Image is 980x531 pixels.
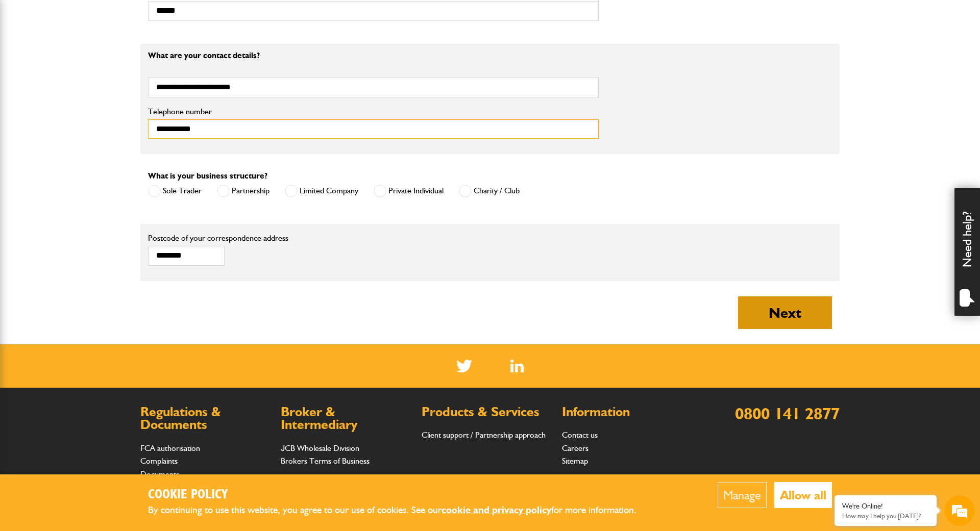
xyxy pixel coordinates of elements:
input: Enter your last name [13,94,186,117]
button: Allow all [774,482,832,508]
a: FCA authorisation [140,443,200,453]
a: Client support / Partnership approach [422,430,546,440]
p: What are your contact details? [148,52,599,60]
label: Sole Trader [148,185,202,197]
em: Start Chat [139,314,185,328]
textarea: Type your message and hit 'Enter' [13,185,186,306]
a: Sitemap [562,456,588,466]
input: Enter your phone number [13,155,186,177]
img: d_20077148190_company_1631870298795_20077148190 [17,57,43,71]
button: Next [738,296,832,329]
label: What is your business structure? [148,172,267,180]
label: Limited Company [285,185,358,197]
h2: Cookie Policy [148,487,653,503]
a: cookie and privacy policy [442,504,551,516]
label: Partnership [217,185,269,197]
button: Manage [718,482,767,508]
img: Twitter [456,360,472,372]
div: Minimize live chat window [167,5,192,30]
a: Complaints [140,456,178,466]
img: Linked In [510,360,524,372]
h2: Broker & Intermediary [281,406,411,432]
label: Private Individual [374,185,444,197]
a: Documents [140,469,179,479]
label: Charity / Club [459,185,520,197]
label: Telephone number [148,108,599,116]
h2: Products & Services [422,406,552,419]
div: Chat with us now [53,57,171,70]
p: By continuing to use this website, you agree to our use of cookies. See our for more information. [148,502,653,518]
input: Enter your email address [13,124,186,147]
h2: Information [562,406,692,419]
a: LinkedIn [510,360,524,372]
p: How may I help you today? [842,512,929,520]
a: Careers [562,443,589,453]
label: Postcode of your correspondence address [148,234,304,242]
h2: Regulations & Documents [140,406,271,432]
a: Contact us [562,430,598,440]
a: Brokers Terms of Business [281,456,370,466]
div: We're Online! [842,502,929,511]
a: 0800 141 2877 [735,403,840,423]
div: Need help? [954,188,980,316]
a: JCB Wholesale Division [281,443,359,453]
